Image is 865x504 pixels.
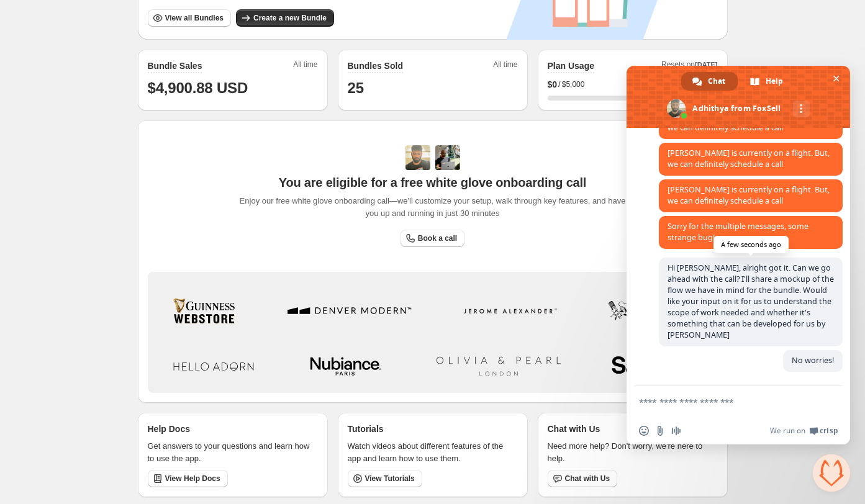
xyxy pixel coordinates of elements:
[405,145,430,170] img: Adi
[418,233,457,243] span: Book a call
[820,426,838,436] span: Crisp
[233,195,632,220] span: Enjoy our free white glove onboarding call—we'll customize your setup, walk through key features,...
[253,13,327,23] span: Create a new Bundle
[668,221,808,243] span: Sorry for the multiple messages, some strange bug!
[348,470,422,487] a: View Tutorials
[770,426,838,436] a: We run onCrisp
[148,440,318,465] p: Get answers to your questions and learn how to use the app.
[548,78,718,91] div: /
[279,175,586,190] span: You are eligible for a free white glove onboarding call
[668,263,834,340] span: Hi [PERSON_NAME], alright got it. Can we go ahead with the call? I'll share a mockup of the flow ...
[766,72,783,91] span: Help
[148,423,190,435] p: Help Docs
[668,184,830,206] span: [PERSON_NAME] is currently on a flight. But, we can definitely schedule a call
[565,474,610,484] span: Chat with Us
[348,78,518,98] h1: 25
[148,470,228,487] a: View Help Docs
[639,397,810,408] textarea: Compose your message...
[365,474,415,484] span: View Tutorials
[830,72,843,85] span: Close chat
[348,440,518,465] p: Watch videos about different features of the app and learn how to use them.
[435,145,460,170] img: Prakhar
[813,454,850,492] div: Close chat
[165,474,220,484] span: View Help Docs
[165,13,224,23] span: View all Bundles
[493,60,517,73] span: All time
[708,72,725,91] span: Chat
[695,61,717,68] span: [DATE]
[770,426,805,436] span: We run on
[655,426,665,436] span: Send a file
[548,60,594,72] h2: Plan Usage
[792,355,834,366] span: No worries!
[148,78,318,98] h1: $4,900.88 USD
[739,72,795,91] div: Help
[548,470,618,487] button: Chat with Us
[293,60,317,73] span: All time
[639,426,649,436] span: Insert an emoji
[348,423,384,435] p: Tutorials
[348,60,403,72] h2: Bundles Sold
[548,440,718,465] p: Need more help? Don't worry, we're here to help.
[668,148,830,169] span: [PERSON_NAME] is currently on a flight. But, we can definitely schedule a call
[562,79,585,89] span: $5,000
[236,9,334,27] button: Create a new Bundle
[148,60,202,72] h2: Bundle Sales
[793,101,810,117] div: More channels
[401,230,464,247] a: Book a call
[148,9,231,27] button: View all Bundles
[671,426,681,436] span: Audio message
[661,60,718,73] span: Resets on
[548,78,558,91] span: $ 0
[681,72,738,91] div: Chat
[548,423,600,435] p: Chat with Us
